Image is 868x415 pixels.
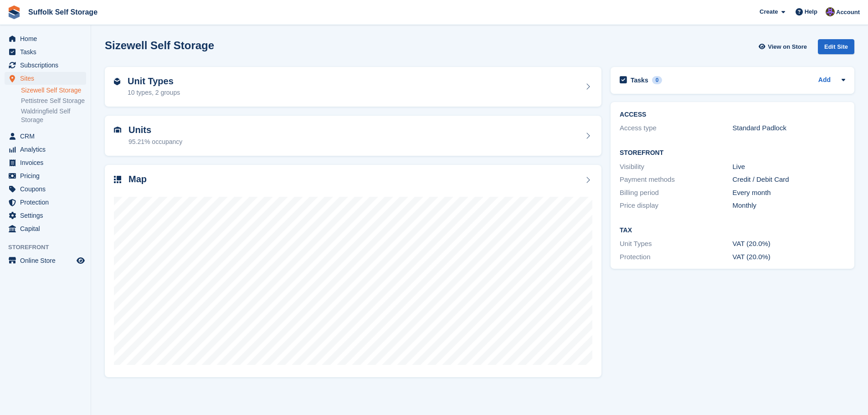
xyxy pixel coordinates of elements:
[8,243,91,252] span: Storefront
[620,162,732,172] div: Visibility
[20,72,75,85] span: Sites
[5,143,86,156] a: menu
[620,252,732,262] div: Protection
[620,188,732,198] div: Billing period
[75,255,86,266] a: Preview store
[21,107,86,124] a: Waldringfield Self Storage
[20,130,75,143] span: CRM
[620,227,845,234] h2: Tax
[20,196,75,209] span: Protection
[620,123,732,133] div: Access type
[20,46,75,58] span: Tasks
[733,239,845,249] div: VAT (20.0%)
[620,200,732,211] div: Price display
[733,200,845,211] div: Monthly
[20,156,75,169] span: Invoices
[757,39,811,54] a: View on Store
[620,174,732,185] div: Payment methods
[733,174,845,185] div: Credit / Debit Card
[652,76,663,84] div: 0
[805,7,817,16] span: Help
[5,222,86,235] a: menu
[733,252,845,262] div: VAT (20.0%)
[21,86,86,95] a: Sizewell Self Storage
[5,254,86,267] a: menu
[20,169,75,182] span: Pricing
[21,97,86,105] a: Pettistree Self Storage
[105,67,601,107] a: Unit Types 10 types, 2 groups
[5,209,86,222] a: menu
[128,137,182,147] div: 95.21% occupancy
[114,176,121,183] img: map-icn-33ee37083ee616e46c38cad1a60f524a97daa1e2b2c8c0bc3eb3415660979fc1.svg
[128,76,180,87] h2: Unit Types
[114,78,120,85] img: unit-type-icn-2b2737a686de81e16bb02015468b77c625bbabd49415b5ef34ead5e3b44a266d.svg
[128,125,182,135] h2: Units
[631,76,648,84] h2: Tasks
[114,127,121,133] img: unit-icn-7be61d7bf1b0ce9d3e12c5938cc71ed9869f7b940bace4675aadf7bd6d80202e.svg
[620,149,845,157] h2: Storefront
[5,169,86,182] a: menu
[5,130,86,143] a: menu
[5,46,86,58] a: menu
[760,7,778,16] span: Create
[620,111,845,118] h2: ACCESS
[20,209,75,222] span: Settings
[733,123,845,133] div: Standard Padlock
[5,196,86,209] a: menu
[5,156,86,169] a: menu
[836,8,860,17] span: Account
[20,32,75,45] span: Home
[25,5,101,20] a: Suffolk Self Storage
[7,5,21,19] img: stora-icon-8386f47178a22dfd0bd8f6a31ec36ba5ce8667c1dd55bd0f319d3a0aa187defe.svg
[20,183,75,195] span: Coupons
[20,143,75,156] span: Analytics
[5,32,86,45] a: menu
[818,39,854,58] a: Edit Site
[105,116,601,156] a: Units 95.21% occupancy
[5,72,86,85] a: menu
[733,188,845,198] div: Every month
[826,7,835,16] img: Emma
[20,254,75,267] span: Online Store
[20,59,75,72] span: Subscriptions
[818,39,854,54] div: Edit Site
[105,39,214,51] h2: Sizewell Self Storage
[620,239,732,249] div: Unit Types
[5,183,86,195] a: menu
[128,174,147,184] h2: Map
[105,165,601,378] a: Map
[768,42,807,51] span: View on Store
[5,59,86,72] a: menu
[818,75,831,86] a: Add
[733,162,845,172] div: Live
[20,222,75,235] span: Capital
[128,88,180,97] div: 10 types, 2 groups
